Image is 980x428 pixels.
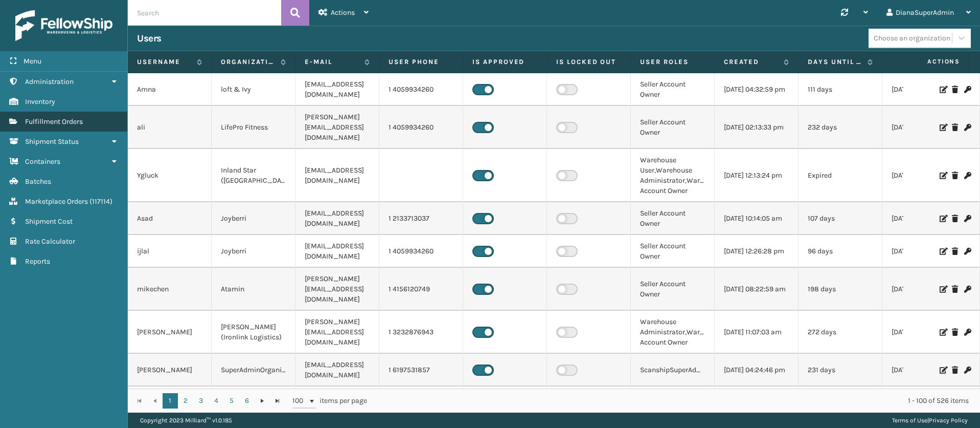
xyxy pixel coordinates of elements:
[331,8,355,17] span: Actions
[964,215,970,222] i: Change Password
[295,268,379,311] td: [PERSON_NAME][EMAIL_ADDRESS][DOMAIN_NAME]
[952,215,958,222] i: Delete
[892,413,968,428] div: |
[715,311,799,354] td: [DATE] 11:07:03 am
[715,73,799,106] td: [DATE] 04:32:59 pm
[715,202,799,235] td: [DATE] 10:14:05 am
[137,57,192,67] label: Username
[295,149,379,202] td: [EMAIL_ADDRESS][DOMAIN_NAME]
[25,237,75,246] span: Rate Calculator
[212,202,295,235] td: Joyberri
[25,157,60,166] span: Containers
[224,393,239,409] a: 5
[952,248,958,255] i: Delete
[882,202,966,235] td: [DATE] 06:59:09 am
[631,235,715,268] td: Seller Account Owner
[799,149,882,202] td: Expired
[715,387,799,419] td: [DATE] 12:51:04 pm
[799,202,882,235] td: 107 days
[964,286,970,293] i: Change Password
[209,393,224,409] a: 4
[715,354,799,387] td: [DATE] 04:24:46 pm
[212,268,295,311] td: Atamin
[952,329,958,336] i: Delete
[292,396,308,406] span: 100
[640,57,705,67] label: User Roles
[715,235,799,268] td: [DATE] 12:26:28 pm
[882,387,966,419] td: [DATE] 12:21:44 pm
[631,106,715,149] td: Seller Account Owner
[163,393,178,409] a: 1
[715,149,799,202] td: [DATE] 12:13:24 pm
[882,235,966,268] td: [DATE] 07:03:44 pm
[212,354,295,387] td: SuperAdminOrganization
[929,417,968,424] a: Privacy Policy
[799,354,882,387] td: 231 days
[895,53,966,70] span: Actions
[295,106,379,149] td: [PERSON_NAME][EMAIL_ADDRESS][DOMAIN_NAME]
[964,367,970,374] i: Change Password
[964,124,970,131] i: Change Password
[952,367,958,374] i: Delete
[178,393,193,409] a: 2
[964,329,970,336] i: Change Password
[25,97,55,106] span: Inventory
[631,73,715,106] td: Seller Account Owner
[379,354,463,387] td: 1 6197531857
[295,202,379,235] td: [EMAIL_ADDRESS][DOMAIN_NAME]
[940,367,946,374] i: Edit
[292,393,367,409] span: items per page
[212,149,295,202] td: Inland Star ([GEOGRAPHIC_DATA])
[631,387,715,419] td: Seller Account Owner
[892,57,946,67] label: Last Seen
[379,73,463,106] td: 1 4059934260
[212,311,295,354] td: [PERSON_NAME] (Ironlink Logistics)
[24,57,41,66] span: Menu
[952,286,958,293] i: Delete
[25,197,88,206] span: Marketplace Orders
[940,215,946,222] i: Edit
[258,397,266,405] span: Go to the next page
[25,117,83,126] span: Fulfillment Orders
[799,235,882,268] td: 96 days
[631,149,715,202] td: Warehouse User,Warehouse Administrator,Warehouse Account Owner
[389,57,453,67] label: User phone
[472,57,537,67] label: Is Approved
[379,311,463,354] td: 1 3232876943
[379,202,463,235] td: 1 2133713037
[270,393,285,409] a: Go to the last page
[379,106,463,149] td: 1 4059934260
[25,77,74,86] span: Administration
[631,268,715,311] td: Seller Account Owner
[940,329,946,336] i: Edit
[799,311,882,354] td: 272 days
[882,106,966,149] td: [DATE] 01:04:24 pm
[295,387,379,419] td: [EMAIL_ADDRESS][DOMAIN_NAME]
[381,396,969,406] div: 1 - 100 of 526 items
[295,235,379,268] td: [EMAIL_ADDRESS][DOMAIN_NAME]
[25,137,79,146] span: Shipment Status
[882,149,966,202] td: [DATE] 07:12:54 pm
[882,311,966,354] td: [DATE] 04:30:05 pm
[212,106,295,149] td: LifePro Fitness
[940,248,946,255] i: Edit
[799,387,882,419] td: Expired
[724,57,779,67] label: Created
[940,124,946,131] i: Edit
[882,268,966,311] td: [DATE] 03:10:30 pm
[952,86,958,93] i: Delete
[25,257,50,266] span: Reports
[892,417,927,424] a: Terms of Use
[940,86,946,93] i: Edit
[952,172,958,179] i: Delete
[128,149,212,202] td: Ygluck
[128,235,212,268] td: ijlal
[212,73,295,106] td: loft & Ivy
[940,172,946,179] i: Edit
[556,57,621,67] label: Is Locked Out
[212,387,295,419] td: [PERSON_NAME] Brands
[799,106,882,149] td: 232 days
[305,57,359,67] label: E-mail
[128,387,212,419] td: smiller
[295,311,379,354] td: [PERSON_NAME][EMAIL_ADDRESS][DOMAIN_NAME]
